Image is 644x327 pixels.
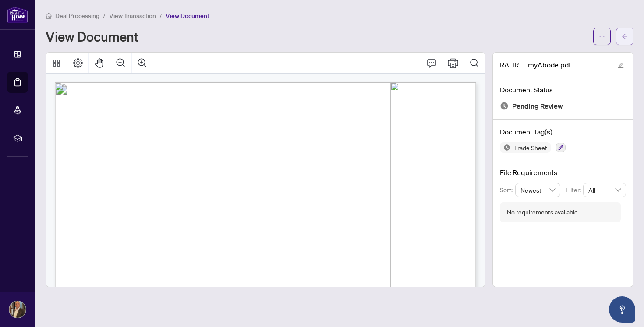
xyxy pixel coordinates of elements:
p: Sort: [500,185,515,195]
div: No requirements available [507,207,578,217]
li: / [159,11,162,21]
span: Newest [520,183,556,197]
img: Profile Icon [9,301,26,318]
h4: Document Tag(s) [500,127,626,137]
span: edit [618,62,624,68]
h4: File Requirements [500,167,626,178]
p: Filter: [566,185,583,195]
span: Deal Processing [55,12,99,20]
span: RAHR___myAbode.pdf [500,60,571,70]
span: View Transaction [109,12,156,20]
li: / [103,11,106,21]
span: All [588,183,621,197]
img: Document Status [500,102,509,110]
span: arrow-left [622,33,628,39]
button: Open asap [609,296,635,323]
span: Pending Review [512,100,563,112]
span: home [46,13,52,19]
img: logo [7,7,28,23]
span: ellipsis [599,33,605,39]
span: View Document [166,12,209,20]
img: Status Icon [500,142,510,153]
h1: View Document [46,29,138,43]
h4: Document Status [500,84,626,95]
span: Trade Sheet [510,144,551,151]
